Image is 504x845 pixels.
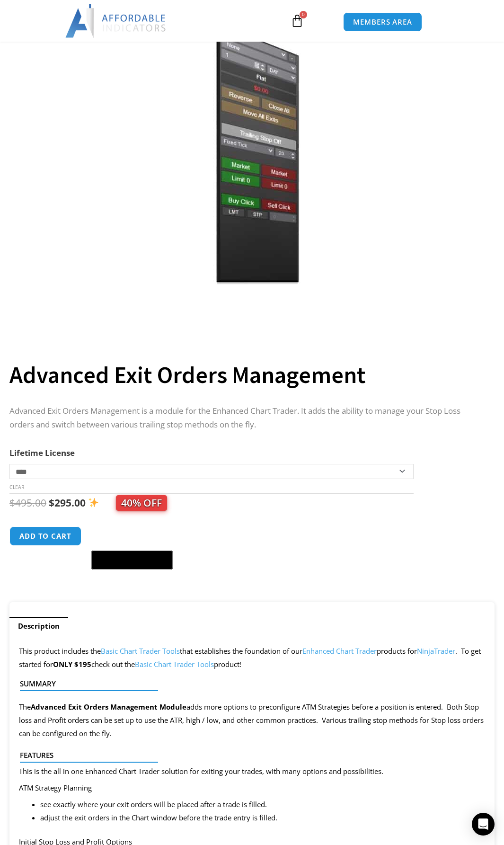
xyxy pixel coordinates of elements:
iframe: PayPal Message 1 [9,575,485,584]
label: Lifetime License [9,447,75,458]
button: Add to cart [9,526,81,546]
img: LogoAI | Affordable Indicators – NinjaTrader [65,4,167,38]
div: Open Intercom Messenger [472,813,495,836]
button: Buy with GPay [91,551,173,569]
p: Advanced Exit Orders Management is a module for the Enhanced Chart Trader. It adds the ability to... [9,404,485,432]
img: ✨ [88,498,98,507]
li: adjust the exit orders in the Chart window before the trade entry is filled. [40,811,485,825]
a: MEMBERS AREA [343,12,422,32]
img: AdvancedStopLossMgmt [100,23,404,285]
a: Clear options [9,484,24,490]
span: 40% OFF [116,495,167,511]
p: The adds more options to preconfigure ATM Strategies before a position is entered. Both Stop loss... [19,701,485,740]
a: 0 [276,7,318,35]
h1: Advanced Exit Orders Management [9,358,485,391]
h4: Features [20,751,477,759]
span: check out the product! [91,659,241,669]
bdi: 295.00 [49,496,86,509]
h4: Summary [20,679,477,688]
span: $ [49,496,54,509]
span: $ [9,496,15,509]
a: NinjaTrader [417,646,455,656]
strong: ONLY $195 [53,659,91,669]
span: 0 [300,11,307,18]
p: ATM Strategy Planning [19,782,485,795]
a: Description [9,617,68,635]
bdi: 495.00 [9,496,46,509]
span: MEMBERS AREA [353,18,412,26]
a: Basic Chart Trader Tools [101,646,180,656]
li: see exactly where your exit orders will be placed after a trade is filled. [40,798,485,811]
iframe: Secure express checkout frame [89,525,175,548]
a: Basic Chart Trader Tools [135,659,214,669]
p: This product includes the that establishes the foundation of our products for . To get started for [19,645,485,671]
a: Enhanced Chart Trader [302,646,377,656]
